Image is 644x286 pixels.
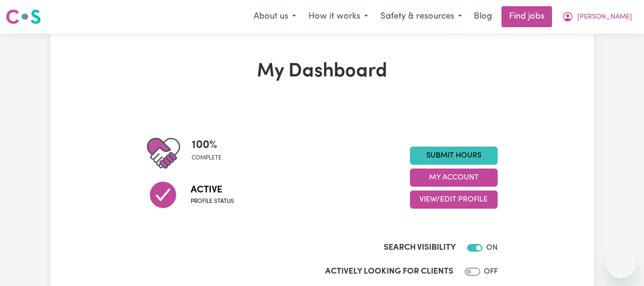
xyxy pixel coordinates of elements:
span: OFF [484,268,498,275]
button: Safety & resources [374,7,468,27]
label: Search Visibility [384,242,456,254]
span: Active [191,183,234,197]
a: Careseekers logo [6,6,41,28]
button: View/Edit Profile [410,191,498,209]
span: [PERSON_NAME] [577,12,632,22]
iframe: Button to launch messaging window [606,248,636,278]
label: Actively Looking for Clients [325,265,453,278]
span: complete [192,154,222,162]
button: About us [247,7,302,27]
a: Submit Hours [410,147,498,165]
button: My Account [556,7,638,27]
div: Profile completeness: 100% [192,137,229,170]
span: Profile status [191,197,234,206]
a: Find jobs [501,6,552,27]
a: Blog [468,6,498,27]
span: ON [486,244,498,252]
button: How it works [302,7,374,27]
h1: My Dashboard [147,60,498,83]
span: 100 % [192,137,222,154]
button: My Account [410,169,498,187]
img: Careseekers logo [6,8,41,25]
